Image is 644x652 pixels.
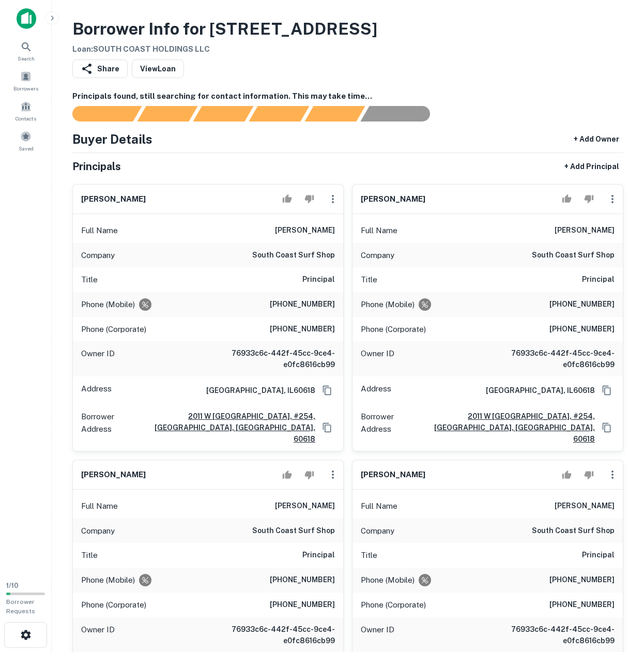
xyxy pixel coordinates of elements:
h6: [PERSON_NAME] [275,224,335,237]
button: Copy Address [319,420,335,435]
p: Address [81,383,112,398]
h6: 76933c6c-442f-45cc-9ce4-e0fc8616cb99 [490,347,615,370]
button: Copy Address [599,383,615,398]
h6: [PHONE_NUMBER] [270,323,335,336]
p: Phone (Corporate) [361,599,426,611]
h6: [PERSON_NAME] [555,224,615,237]
a: 2011 w [GEOGRAPHIC_DATA], #254, [GEOGRAPHIC_DATA], [GEOGRAPHIC_DATA], 60618 [405,411,595,445]
button: Accept [278,189,296,209]
p: Owner ID [81,624,115,646]
h6: south coast surf shop [532,525,615,537]
p: Phone (Corporate) [81,599,146,611]
button: Reject [300,189,318,209]
span: Contacts [16,114,36,123]
button: + Add Owner [570,130,623,148]
div: Requests to not be contacted at this number [139,574,151,586]
h6: [PERSON_NAME] [555,500,615,512]
p: Phone (Mobile) [81,574,135,586]
span: 1 / 10 [6,582,19,589]
p: Borrower Address [361,411,401,445]
h6: Principal [582,274,615,286]
h6: south coast surf shop [252,525,335,537]
a: ViewLoan [132,59,184,78]
p: Full Name [361,500,397,512]
div: Documents found, AI parsing details... [193,106,253,122]
div: Principals found, AI now looking for contact information... [249,106,309,122]
p: Title [361,274,377,286]
p: Title [81,274,98,286]
p: Owner ID [361,624,394,646]
p: Company [361,525,394,537]
p: Phone (Corporate) [361,323,426,336]
a: Search [3,37,49,65]
span: Search [18,54,35,63]
a: 2011 w [GEOGRAPHIC_DATA], #254, [GEOGRAPHIC_DATA], [GEOGRAPHIC_DATA], 60618 [126,411,315,445]
div: Requests to not be contacted at this number [139,298,151,311]
h3: Borrower Info for [STREET_ADDRESS] [72,17,377,41]
p: Title [361,549,377,562]
div: Sending borrower request to AI... [60,106,137,122]
button: Reject [580,464,598,485]
button: Reject [580,189,598,209]
p: Phone (Mobile) [361,298,415,311]
span: Borrower Requests [6,598,35,615]
h6: [PERSON_NAME] [81,469,146,481]
p: Company [81,249,115,262]
p: Phone (Mobile) [81,298,135,311]
p: Full Name [81,500,118,512]
p: Company [361,249,394,262]
button: Accept [558,464,576,485]
h6: [PHONE_NUMBER] [270,574,335,586]
h6: [GEOGRAPHIC_DATA], IL60618 [478,385,595,396]
div: Requests to not be contacted at this number [419,298,431,311]
p: Phone (Mobile) [361,574,415,586]
p: Full Name [81,224,118,237]
a: Contacts [3,97,49,125]
h6: [PERSON_NAME] [361,193,425,205]
p: Borrower Address [81,411,121,445]
h5: Principals [72,159,121,174]
h6: [PERSON_NAME] [275,500,335,512]
h6: [GEOGRAPHIC_DATA], IL60618 [198,385,315,396]
h6: [PHONE_NUMBER] [549,323,615,336]
span: Borrowers [13,84,38,93]
p: Company [81,525,115,537]
h6: [PERSON_NAME] [81,193,146,205]
h6: [PHONE_NUMBER] [549,599,615,611]
button: Reject [300,464,318,485]
h6: 76933c6c-442f-45cc-9ce4-e0fc8616cb99 [490,624,615,646]
h6: [PHONE_NUMBER] [549,574,615,586]
p: Owner ID [81,347,115,370]
div: Your request is received and processing... [137,106,197,122]
h6: [PHONE_NUMBER] [270,298,335,311]
button: Accept [278,464,296,485]
h6: south coast surf shop [532,249,615,262]
p: Phone (Corporate) [81,323,146,336]
h6: [PHONE_NUMBER] [270,599,335,611]
button: + Add Principal [560,157,623,176]
h6: Principal [302,274,335,286]
h6: Principals found, still searching for contact information. This may take time... [72,90,623,102]
p: Owner ID [361,347,394,370]
h6: south coast surf shop [252,249,335,262]
h6: [PHONE_NUMBER] [549,298,615,311]
button: Copy Address [599,420,615,435]
button: Accept [558,189,576,209]
div: AI fulfillment process complete. [361,106,442,122]
a: Saved [3,127,49,155]
p: Full Name [361,224,397,237]
h6: [PERSON_NAME] [361,469,425,481]
h6: Loan : SOUTH COAST HOLDINGS LLC [72,43,377,55]
button: Share [72,59,128,78]
h4: Buyer Details [72,130,152,148]
h6: Principal [302,549,335,562]
a: Borrowers [3,67,49,95]
img: capitalize-icon.png [17,8,36,29]
div: Principals found, still searching for contact information. This may take time... [304,106,365,122]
